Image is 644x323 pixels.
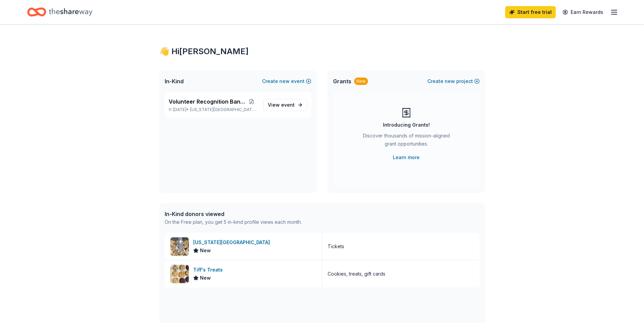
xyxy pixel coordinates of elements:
div: On the Free plan, you get 5 in-kind profile views each month. [165,218,302,226]
a: Earn Rewards [558,6,607,18]
span: Grants [333,77,351,85]
span: [US_STATE][GEOGRAPHIC_DATA], [GEOGRAPHIC_DATA] [190,107,258,112]
span: New [200,246,211,255]
span: new [445,77,455,85]
div: Tickets [328,242,344,251]
button: Createnewevent [262,77,311,85]
div: Introducing Grants! [383,121,430,129]
div: 👋 Hi [PERSON_NAME] [159,46,485,57]
a: Learn more [393,153,420,161]
span: new [279,77,290,85]
a: View event [263,99,307,111]
div: In-Kind donors viewed [165,210,302,218]
span: In-Kind [165,77,184,85]
div: Tiff's Treats [193,266,225,274]
div: New [354,78,368,85]
div: [US_STATE][GEOGRAPHIC_DATA] [193,238,273,246]
a: Start free trial [505,6,556,18]
div: Discover thousands of mission-aligned grant opportunities. [360,132,453,151]
div: Cookies, treats, gift cards [328,270,385,278]
span: Volunteer Recognition Banquet [169,98,245,106]
a: Home [27,4,92,20]
span: event [281,102,295,108]
img: Image for Tiff's Treats [170,265,189,283]
img: Image for Oklahoma City Zoo [170,237,189,256]
button: Createnewproject [427,77,480,85]
span: New [200,274,211,282]
span: View [268,101,295,109]
p: [DATE] • [169,107,258,112]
